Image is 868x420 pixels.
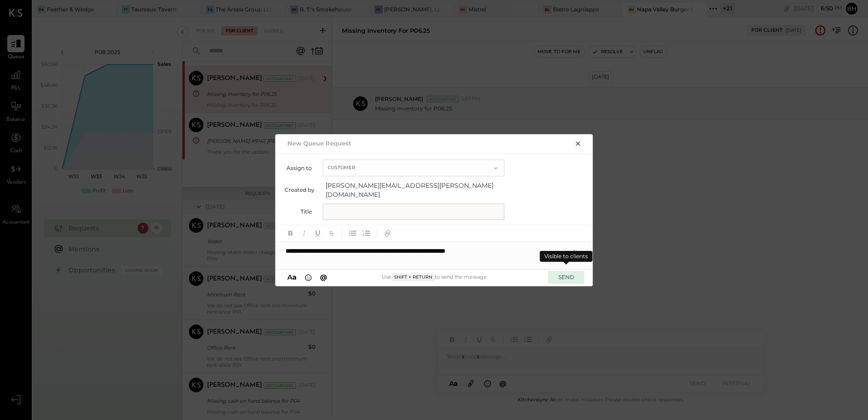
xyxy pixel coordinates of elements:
[382,227,394,239] button: Add URL
[347,227,359,239] button: Unordered List
[320,273,327,281] span: @
[285,227,296,239] button: Bold
[285,272,299,282] button: Aa
[540,251,592,262] div: Visible to clients
[285,165,312,171] label: Assign to
[285,186,315,193] label: Created by
[323,160,504,176] button: Customer
[292,273,296,281] span: a
[360,227,372,239] button: Ordered List
[330,273,539,281] div: Use to send the message
[391,273,435,281] span: Shift + Return
[325,181,507,199] span: [PERSON_NAME][EMAIL_ADDRESS][PERSON_NAME][DOMAIN_NAME]
[312,227,324,239] button: Underline
[317,272,330,282] button: @
[325,227,337,239] button: Strikethrough
[285,208,312,215] label: Title
[298,227,310,239] button: Italic
[548,271,584,283] button: SEND
[287,140,351,147] h2: New Queue Request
